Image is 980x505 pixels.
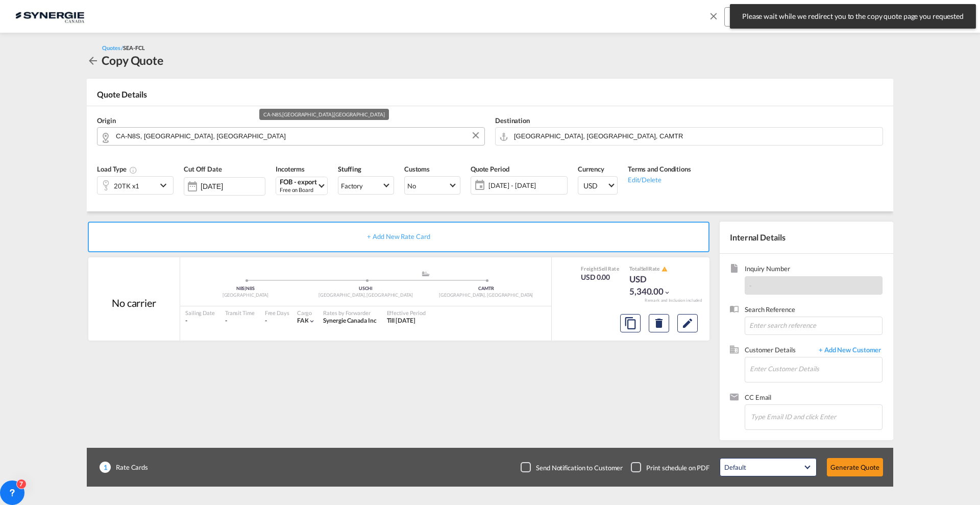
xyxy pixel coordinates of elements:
input: Search by Door/Port [514,127,877,145]
span: Customer Details [745,345,814,357]
div: Sailing Date [185,309,215,317]
md-icon: assets/icons/custom/ship-fill.svg [420,271,432,276]
span: Load Type [97,165,137,173]
span: Currency [578,165,604,173]
div: Effective Period [387,309,426,317]
div: Total Rate [629,265,680,273]
div: 20TK x1icon-chevron-down [97,176,174,195]
span: + Add New Rate Card [367,232,430,241]
button: Copy [620,314,641,332]
md-checkbox: Checkbox No Ink [631,462,709,472]
div: Default [724,463,746,471]
md-icon: icon-chevron-down [308,318,315,325]
span: Till [DATE] [387,317,415,324]
span: [DATE] - [DATE] [488,181,565,190]
md-icon: icon-chevron-down [664,289,671,296]
span: Stuffing [338,165,361,173]
span: N8S [236,285,247,291]
div: icon-arrow-left [87,52,102,68]
span: FAK [297,317,309,324]
md-icon: icon-calendar [471,179,483,191]
div: Internal Details [720,222,893,253]
span: SEA-FCL [123,44,144,51]
md-checkbox: Checkbox No Ink [521,462,623,472]
md-chips-wrap: Chips container. Enter the text area, then type text, and press enter to add a chip. [749,405,882,427]
input: Select [201,182,265,190]
md-icon: icon-chevron-down [157,179,173,191]
input: Enter Customer Details [750,357,882,380]
md-icon: assets/icons/custom/copyQuote.svg [624,317,636,329]
md-select: Select Incoterms: FOB - export Free on Board [276,177,328,195]
div: [GEOGRAPHIC_DATA], [GEOGRAPHIC_DATA] [306,292,426,299]
span: Terms and Conditions [628,165,691,173]
span: - [749,281,752,290]
div: Transit Time [225,309,255,317]
input: Chips input. [751,406,853,427]
div: CA-N8S,[GEOGRAPHIC_DATA],[GEOGRAPHIC_DATA] [263,109,385,120]
span: Origin [97,116,115,125]
div: - [185,317,215,325]
span: Cut Off Date [184,165,222,173]
span: + Add New Customer [814,345,883,357]
button: icon-alert [660,266,668,273]
md-icon: icon-information-outline [129,166,137,174]
span: Please wait while we redirect you to the copy quote page you requested [739,11,967,21]
div: Edit/Delete [628,174,691,184]
button: Edit [677,314,698,332]
div: 20TK x1 [114,179,139,193]
md-input-container: CA-N8S,Windsor,Ontario [97,127,485,146]
div: + Add New Rate Card [88,222,709,252]
input: Enter search reference [745,317,883,335]
div: USD 0.00 [581,272,619,282]
div: Freight Rate [581,265,619,272]
span: Rate Cards [111,463,148,472]
md-select: Select Customs: No [404,176,460,195]
div: Rates by Forwarder [323,309,376,317]
span: 1 [100,462,111,473]
span: Sell [641,266,649,272]
span: Inquiry Number [745,264,883,276]
div: Send Notification to Customer [536,463,623,472]
input: Search by Door/Port [116,127,479,145]
div: No carrier [112,296,156,310]
div: Synergie Canada Inc [323,317,376,325]
md-input-container: Montreal, QC, CAMTR [495,127,883,146]
button: Clear Input [468,128,483,143]
div: Copy Quote [102,52,163,68]
md-icon: icon-arrow-left [87,55,99,67]
div: Print schedule on PDF [646,463,709,472]
div: FOB - export [280,178,317,186]
div: [GEOGRAPHIC_DATA] [185,292,306,299]
span: icon-close [708,7,724,32]
div: Till 04 Oct 2025 [387,317,415,325]
span: Incoterms [276,165,305,173]
div: Remark and Inclusion included [637,298,709,303]
button: Delete [649,314,669,332]
span: N8S [246,285,255,291]
span: USD [583,181,607,191]
span: [DATE] - [DATE] [486,178,567,193]
div: [GEOGRAPHIC_DATA], [GEOGRAPHIC_DATA] [426,292,546,299]
div: CAMTR [426,285,546,292]
span: CC Email [745,393,883,404]
md-icon: icon-alert [661,266,668,272]
div: USD 5,340.00 [629,273,680,298]
span: Search Reference [745,305,883,317]
md-icon: icon-close [708,10,719,21]
span: | [244,285,246,291]
div: No [407,182,416,190]
span: Quotes / [102,44,123,51]
div: Cargo [297,309,316,317]
md-select: Select Currency: $ USDUnited States Dollar [578,176,618,195]
div: Free Days [265,309,289,317]
span: Customs [404,165,430,173]
div: Factory [341,182,363,190]
div: Quote Details [87,89,893,105]
div: USCHI [306,285,426,292]
img: 1f56c880d42311ef80fc7dca854c8e59.png [15,5,84,28]
span: Synergie Canada Inc [323,317,376,324]
div: Free on Board [280,186,317,194]
span: Destination [495,116,530,125]
span: Sell [599,266,607,272]
div: - [225,317,255,325]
